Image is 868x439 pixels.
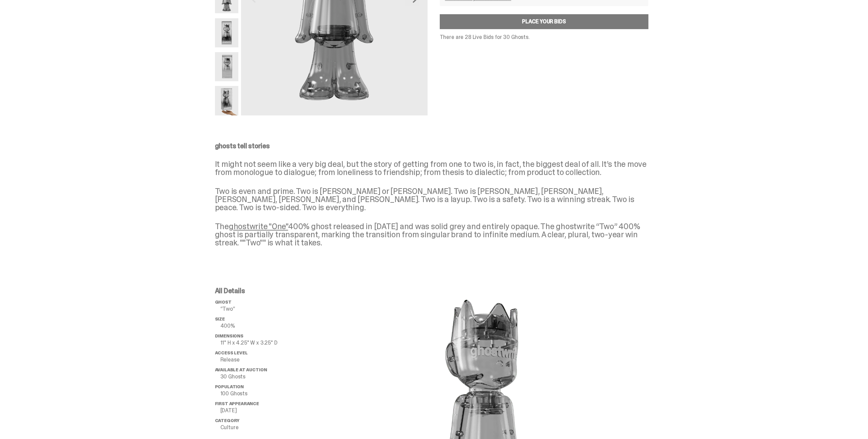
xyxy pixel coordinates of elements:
span: Dimensions [215,333,243,339]
span: Size [215,316,225,322]
p: 400% [220,323,323,329]
a: ghostwrite "One" [229,221,288,232]
p: Culture [220,425,323,430]
p: It might not seem like a very big deal, but the story of getting from one to two is, in fact, the... [215,160,648,176]
p: The 400% ghost released in [DATE] and was solid grey and entirely opaque. The ghostwrite “Two” 40... [215,222,648,247]
p: There are 28 Live Bids for 30 Ghosts. [440,35,648,40]
p: 11" H x 4.25" W x 3.25" D [220,340,323,346]
img: ghostwrite_Two_17.png [215,52,238,81]
span: Population [215,384,244,390]
span: Category [215,418,240,423]
img: ghostwrite_Two_14.png [215,18,238,47]
span: First Appearance [215,401,259,407]
p: All Details [215,287,323,294]
p: ghosts tell stories [215,142,648,149]
p: “Two” [220,306,323,312]
p: Two is even and prime. Two is [PERSON_NAME] or [PERSON_NAME]. Two is [PERSON_NAME], [PERSON_NAME]... [215,187,648,212]
span: ghost [215,299,232,305]
p: Release [220,357,323,363]
p: [DATE] [220,408,323,413]
img: ghostwrite_Two_Last.png [215,86,238,115]
span: Access Level [215,350,248,356]
p: 100 Ghosts [220,391,323,396]
p: 30 Ghosts [220,374,323,379]
a: Place your Bids [440,14,648,29]
span: Available at Auction [215,367,267,373]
